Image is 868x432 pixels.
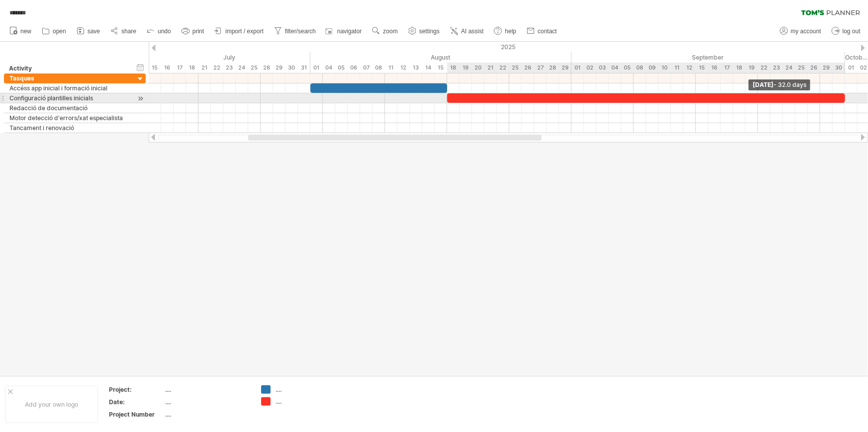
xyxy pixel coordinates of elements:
span: my account [791,28,821,35]
div: Thursday, 24 July 2025 [236,63,248,73]
div: Tuesday, 30 September 2025 [833,63,845,73]
div: scroll to activity [136,93,145,104]
div: Tuesday, 12 August 2025 [397,63,410,73]
div: .... [166,398,249,406]
div: Tuesday, 5 August 2025 [335,63,348,73]
span: new [20,28,31,35]
div: Project: [109,385,164,394]
a: zoom [370,25,400,38]
div: Friday, 19 September 2025 [746,63,758,73]
div: Motor detecció d'errors/xat especialista [9,113,130,123]
div: Thursday, 7 August 2025 [360,63,373,73]
span: share [121,28,136,35]
div: Wednesday, 1 October 2025 [845,63,858,73]
span: undo [158,28,171,35]
span: help [505,28,516,35]
div: Wednesday, 16 July 2025 [161,63,174,73]
a: filter/search [272,25,319,38]
a: log out [829,25,864,38]
div: Friday, 22 August 2025 [497,63,509,73]
a: print [179,25,207,38]
div: Monday, 8 September 2025 [634,63,646,73]
div: Redacció de documentació [9,103,130,113]
a: help [491,25,519,38]
div: Monday, 4 August 2025 [323,63,335,73]
span: log out [843,28,861,35]
div: Tuesday, 19 August 2025 [460,63,472,73]
div: Accéss app inicial i formació inicial [9,83,130,93]
a: save [74,25,103,38]
div: .... [166,385,249,394]
div: Wednesday, 30 July 2025 [286,63,298,73]
div: Thursday, 14 August 2025 [422,63,435,73]
div: Wednesday, 17 September 2025 [721,63,733,73]
div: Thursday, 28 August 2025 [547,63,559,73]
div: Friday, 8 August 2025 [373,63,385,73]
div: Wednesday, 6 August 2025 [348,63,360,73]
div: Wednesday, 20 August 2025 [472,63,484,73]
div: Tuesday, 2 September 2025 [584,63,596,73]
span: print [193,28,204,35]
div: Thursday, 11 September 2025 [671,63,683,73]
div: Monday, 11 August 2025 [385,63,397,73]
div: Friday, 5 September 2025 [621,63,634,73]
a: share [108,25,139,38]
div: Monday, 25 August 2025 [509,63,522,73]
div: Friday, 25 July 2025 [248,63,261,73]
span: - 32.0 days [773,81,806,88]
a: undo [144,25,174,38]
div: Thursday, 18 September 2025 [733,63,746,73]
a: new [7,25,34,38]
div: Tasques [9,73,130,83]
div: August 2025 [310,52,572,63]
span: filter/search [285,28,316,35]
div: Tuesday, 23 September 2025 [771,63,783,73]
div: Wednesday, 13 August 2025 [410,63,422,73]
a: import / export [212,25,267,38]
div: Friday, 1 August 2025 [310,63,323,73]
div: Thursday, 21 August 2025 [484,63,497,73]
div: Thursday, 4 September 2025 [609,63,621,73]
div: Tuesday, 16 September 2025 [708,63,721,73]
span: settings [419,28,440,35]
div: Wednesday, 27 August 2025 [534,63,547,73]
div: Monday, 29 September 2025 [820,63,833,73]
div: Tuesday, 29 July 2025 [273,63,286,73]
div: Thursday, 17 July 2025 [174,63,186,73]
span: import / export [225,28,264,35]
div: Thursday, 25 September 2025 [795,63,808,73]
div: Add your own logo [5,386,98,423]
div: Monday, 15 September 2025 [696,63,708,73]
a: contact [524,25,560,38]
div: Friday, 26 September 2025 [808,63,820,73]
span: save [88,28,100,35]
div: Tancament i renovació [9,123,130,133]
div: Tuesday, 15 July 2025 [149,63,161,73]
div: Tuesday, 22 July 2025 [211,63,223,73]
div: Monday, 1 September 2025 [572,63,584,73]
span: AI assist [461,28,483,35]
a: AI assist [448,25,486,38]
a: navigator [324,25,365,38]
div: Thursday, 31 July 2025 [298,63,310,73]
div: Tuesday, 26 August 2025 [522,63,534,73]
div: .... [276,397,330,406]
div: Wednesday, 24 September 2025 [783,63,795,73]
div: Wednesday, 23 July 2025 [223,63,236,73]
span: navigator [337,28,362,35]
div: [DATE] [749,79,810,90]
div: July 2025 [24,52,310,63]
div: Monday, 28 July 2025 [261,63,273,73]
div: Monday, 21 July 2025 [198,63,211,73]
div: Friday, 18 July 2025 [186,63,198,73]
div: Friday, 29 August 2025 [559,63,572,73]
div: Configuració plantilles inicials [9,93,130,103]
div: .... [276,385,330,394]
span: zoom [383,28,397,35]
a: my account [777,25,824,38]
div: Tuesday, 9 September 2025 [646,63,659,73]
div: Friday, 15 August 2025 [435,63,447,73]
div: Activity [9,64,129,73]
div: Wednesday, 10 September 2025 [659,63,671,73]
div: Friday, 12 September 2025 [683,63,696,73]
